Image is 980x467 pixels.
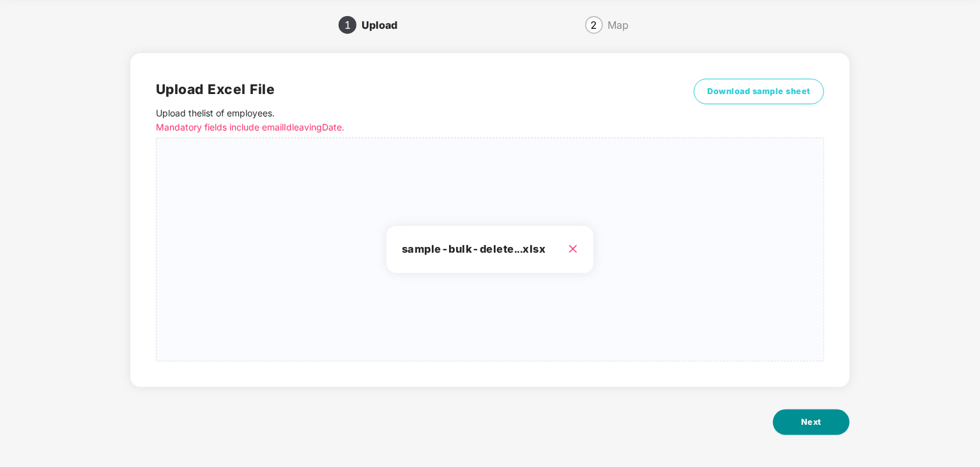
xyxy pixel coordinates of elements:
span: 1 [344,20,351,30]
div: Upload [362,15,408,35]
h2: Upload Excel File [156,79,657,100]
span: Next [801,416,822,429]
span: sample-bulk-delete...xlsx close [157,138,823,361]
span: 2 [591,20,597,30]
button: Download sample sheet [694,79,824,104]
p: Mandatory fields include emailId leavingDate. [156,120,657,134]
span: close [568,244,578,254]
p: Upload the list of employees . [156,106,657,134]
button: Next [773,409,850,435]
div: Map [608,15,629,35]
h3: sample-bulk-delete...xlsx [402,241,578,258]
span: Download sample sheet [707,85,811,98]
